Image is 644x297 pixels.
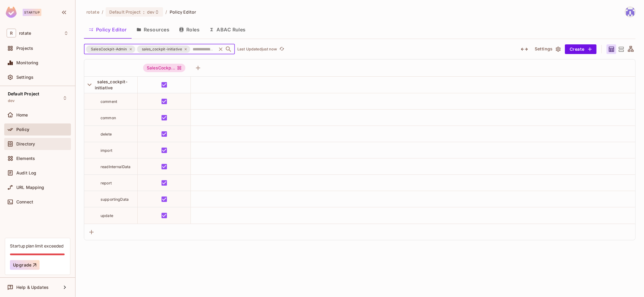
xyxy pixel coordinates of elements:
[237,47,277,52] p: Last Updated just now
[16,60,39,65] span: Monitoring
[19,31,31,36] span: Workspace: rotate
[132,22,174,37] button: Resources
[170,9,196,15] span: Policy Editor
[143,64,185,72] div: SalesCockp...
[625,7,635,17] img: yoongjia@letsrotate.com
[95,79,127,90] span: sales_cockpit-initiative
[8,98,14,103] span: dev
[143,10,145,14] span: :
[23,9,41,16] div: Startup
[7,29,16,37] span: R
[101,164,130,169] span: readInternalData
[224,45,233,53] button: Open
[16,285,49,290] span: Help & Updates
[143,64,185,72] span: SalesCockpit-Admin
[102,9,103,15] li: /
[532,44,562,54] button: Settings
[278,46,285,53] button: refresh
[16,200,33,204] span: Connect
[147,9,155,15] span: dev
[101,148,112,153] span: import
[204,22,251,37] button: ABAC Rules
[137,46,191,53] div: sales_cockpit-initiative
[101,116,116,120] span: common
[174,22,204,37] button: Roles
[16,171,36,175] span: Audit Log
[16,75,34,80] span: Settings
[216,45,225,53] button: Clear
[16,46,33,51] span: Projects
[16,185,44,190] span: URL Mapping
[86,46,135,53] div: SalesCockpit-Admin
[86,9,99,15] span: the active workspace
[565,44,597,54] button: Create
[84,22,132,37] button: Policy Editor
[101,99,117,104] span: comment
[101,132,112,136] span: delete
[10,243,63,249] div: Startup plan limit exceeded
[101,213,113,218] span: update
[279,46,284,52] span: refresh
[101,181,112,185] span: report
[277,46,285,53] span: Click to refresh data
[16,142,35,146] span: Directory
[16,127,29,132] span: Policy
[6,7,17,18] img: SReyMgAAAABJRU5ErkJggg==
[165,9,167,15] li: /
[10,260,40,270] button: Upgrade
[16,156,35,161] span: Elements
[87,46,131,52] span: SalesCockpit-Admin
[109,9,141,15] span: Default Project
[16,113,28,117] span: Home
[8,91,39,96] span: Default Project
[101,197,129,202] span: supportingData
[138,46,186,52] span: sales_cockpit-initiative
